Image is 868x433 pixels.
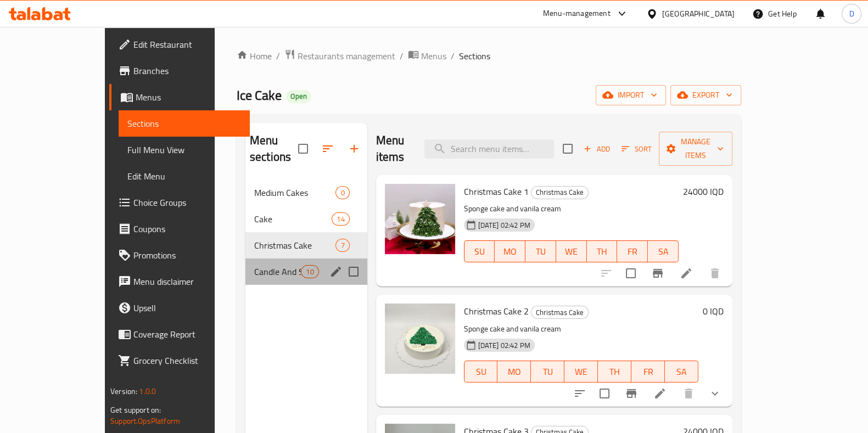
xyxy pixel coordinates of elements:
button: delete [702,260,728,286]
a: Edit Menu [119,163,250,189]
span: D [849,8,854,20]
input: search [424,139,554,159]
div: Christmas Cake [254,239,336,252]
span: Christmas Cake [531,306,588,319]
div: items [335,186,349,199]
span: SU [469,244,491,260]
button: Add section [341,136,367,162]
button: show more [702,380,728,407]
button: SU [464,361,498,383]
span: Sections [127,117,241,130]
button: TU [525,240,556,262]
span: Menus [136,91,241,104]
button: SA [665,361,698,383]
nav: Menu sections [245,175,367,289]
a: Menus [408,49,446,63]
li: / [400,49,404,63]
button: Manage items [659,132,732,166]
span: Candle And Spark [254,265,301,278]
span: SA [652,244,674,260]
button: TH [598,361,631,383]
nav: breadcrumb [237,49,741,63]
a: Coupons [109,216,250,242]
button: Branch-specific-item [618,380,645,407]
button: edit [328,263,344,280]
div: Christmas Cake [531,186,589,199]
div: Cake14 [245,206,367,232]
span: 0 [336,188,349,198]
a: Coverage Report [109,321,250,347]
span: TH [602,364,627,380]
button: sort-choices [567,380,593,407]
a: Edit menu item [680,267,693,280]
h6: 0 IQD [703,303,724,319]
span: Edit Restaurant [133,38,241,51]
a: Edit menu item [653,387,667,400]
div: items [301,265,318,278]
div: [GEOGRAPHIC_DATA] [662,8,735,20]
div: items [332,212,349,226]
a: Menu disclaimer [109,268,250,295]
span: Branches [133,64,241,77]
button: delete [675,380,702,407]
span: Select section [556,137,579,160]
span: MO [502,364,527,380]
button: MO [497,361,531,383]
div: Open [286,90,311,103]
h6: 24000 IQD [683,184,724,199]
span: 14 [332,214,349,224]
li: / [451,49,455,63]
span: Christmas Cake [531,186,588,199]
span: Coupons [133,222,241,235]
a: Full Menu View [119,137,250,163]
a: Support.OpsPlatform [110,414,180,428]
button: Branch-specific-item [645,260,671,286]
span: 1.0.0 [139,384,156,398]
span: [DATE] 02:42 PM [474,340,535,351]
span: Select to update [619,262,642,285]
button: export [670,85,741,105]
a: Promotions [109,242,250,268]
span: SU [469,364,494,380]
div: Christmas Cake7 [245,232,367,258]
span: Select all sections [292,137,315,160]
span: Restaurants management [298,49,395,63]
svg: Show Choices [708,387,721,400]
p: Sponge cake and vanila cream [464,202,679,216]
span: Add item [579,140,614,158]
span: Version: [110,384,137,398]
button: TH [587,240,618,262]
img: Christmas Cake 2 [385,303,455,374]
button: SA [648,240,679,262]
span: Medium Cakes [254,186,336,199]
span: 10 [301,267,318,277]
span: SA [669,364,694,380]
span: Christmas Cake 1 [464,183,529,200]
button: FR [617,240,648,262]
img: Christmas Cake 1 [385,184,455,254]
span: Promotions [133,249,241,262]
span: Menu disclaimer [133,275,241,288]
a: Sections [119,110,250,137]
span: import [604,88,657,102]
span: Sort [621,143,652,155]
span: export [679,88,732,102]
a: Choice Groups [109,189,250,216]
button: SU [464,240,495,262]
span: Upsell [133,301,241,314]
span: TU [535,364,560,380]
div: Menu-management [543,7,611,20]
button: WE [564,361,598,383]
span: Open [286,92,311,101]
span: Sort items [614,140,659,158]
span: Sort sections [315,136,341,162]
span: Cake [254,212,332,226]
span: Full Menu View [127,143,241,156]
button: import [596,85,666,105]
div: Medium Cakes0 [245,179,367,206]
button: Sort [619,140,654,158]
div: Christmas Cake [531,306,589,319]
